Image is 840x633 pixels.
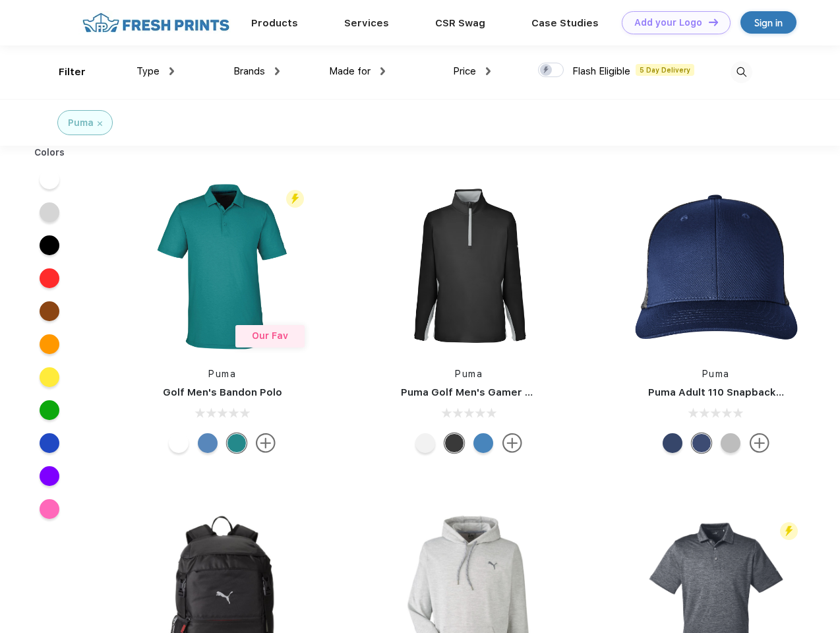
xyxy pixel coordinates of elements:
[692,433,711,453] div: Peacoat Qut Shd
[78,11,233,34] img: fo%20logo%202.webp
[435,17,485,29] a: CSR Swag
[780,522,798,540] img: flash_active_toggle.svg
[286,190,304,208] img: flash_active_toggle.svg
[381,179,556,354] img: func=resize&h=266
[709,18,718,26] img: DT
[233,65,265,77] span: Brands
[473,433,493,453] div: Bright Cobalt
[702,369,730,379] a: Puma
[401,386,609,398] a: Puma Golf Men's Gamer Golf Quarter-Zip
[251,17,298,29] a: Products
[380,67,385,75] img: dropdown.png
[198,433,218,453] div: Lake Blue
[740,11,796,34] a: Sign in
[486,67,491,75] img: dropdown.png
[68,116,94,130] div: Puma
[721,433,740,453] div: Quarry with Brt Whit
[453,65,476,77] span: Price
[252,330,288,341] span: Our Fav
[344,17,389,29] a: Services
[163,386,282,398] a: Golf Men's Bandon Polo
[628,179,804,354] img: func=resize&h=266
[227,433,247,453] div: Green Lagoon
[169,67,174,75] img: dropdown.png
[502,433,522,453] img: more.svg
[275,67,280,75] img: dropdown.png
[731,61,752,83] img: desktop_search.svg
[59,65,86,80] div: Filter
[663,433,682,453] div: Peacoat with Qut Shd
[750,433,769,453] img: more.svg
[636,64,694,76] span: 5 Day Delivery
[208,369,236,379] a: Puma
[136,65,160,77] span: Type
[415,433,435,453] div: Bright White
[754,15,783,30] div: Sign in
[98,121,102,126] img: filter_cancel.svg
[169,433,189,453] div: Bright White
[455,369,483,379] a: Puma
[135,179,310,354] img: func=resize&h=266
[329,65,371,77] span: Made for
[444,433,464,453] div: Puma Black
[572,65,630,77] span: Flash Eligible
[24,146,75,160] div: Colors
[634,17,702,28] div: Add your Logo
[256,433,276,453] img: more.svg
